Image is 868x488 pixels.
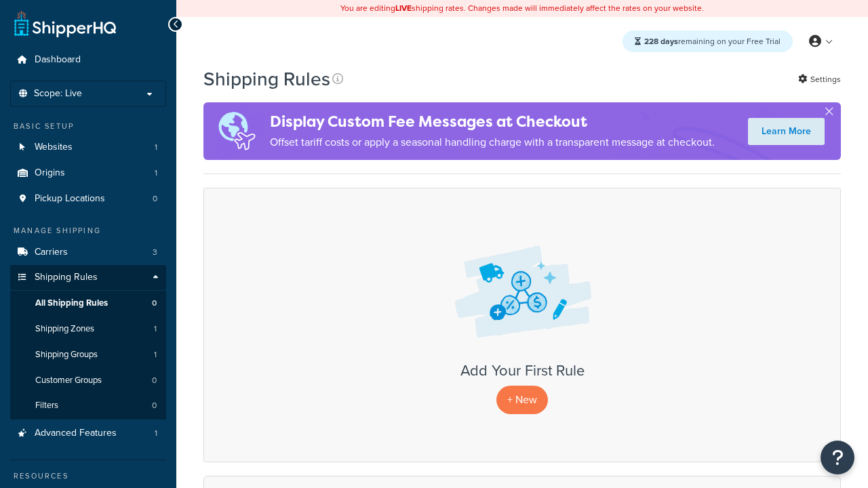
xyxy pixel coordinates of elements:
span: 0 [153,193,157,205]
a: Settings [798,70,841,89]
span: All Shipping Rules [35,298,108,309]
span: Carriers [35,247,68,258]
a: Learn More [748,118,825,145]
a: Origins 1 [10,161,166,186]
span: Shipping Zones [35,323,94,335]
span: 1 [154,323,157,335]
a: Pickup Locations 0 [10,186,166,211]
span: 1 [155,167,157,179]
li: Origins [10,161,166,186]
li: Customer Groups [10,368,166,393]
span: Websites [35,142,73,153]
div: remaining on your Free Trial [623,30,793,52]
li: All Shipping Rules [10,291,166,316]
h3: Add Your First Rule [218,363,827,379]
span: Customer Groups [35,375,102,386]
span: 0 [152,298,157,309]
a: Carriers 3 [10,240,166,265]
span: Scope: Live [34,88,82,100]
p: + New [496,386,548,413]
a: Filters 0 [10,393,166,418]
li: Advanced Features [10,421,166,446]
p: Offset tariff costs or apply a seasonal handling charge with a transparent message at checkout. [270,133,715,152]
li: Pickup Locations [10,186,166,211]
b: LIVE [395,2,412,14]
a: Shipping Groups 1 [10,342,166,367]
li: Shipping Groups [10,342,166,367]
span: 1 [155,428,157,439]
div: Basic Setup [10,121,166,132]
li: Carriers [10,240,166,265]
span: Advanced Features [35,428,117,439]
div: Manage Shipping [10,225,166,237]
a: Advanced Features 1 [10,421,166,446]
span: 0 [152,375,157,386]
a: Shipping Zones 1 [10,317,166,342]
div: Resources [10,470,166,482]
span: Pickup Locations [35,193,105,205]
button: Open Resource Center [821,441,854,474]
a: Shipping Rules [10,265,166,290]
li: Shipping Rules [10,265,166,420]
a: Dashboard [10,47,166,73]
span: 0 [152,400,157,411]
span: Dashboard [35,54,81,66]
span: 1 [155,142,157,153]
li: Filters [10,393,166,418]
li: Shipping Zones [10,317,166,342]
span: Filters [35,400,58,411]
a: Customer Groups 0 [10,368,166,393]
span: 3 [153,247,157,258]
h4: Display Custom Fee Messages at Checkout [270,110,715,133]
a: All Shipping Rules 0 [10,291,166,316]
a: Websites 1 [10,135,166,160]
h1: Shipping Rules [203,66,330,92]
span: Shipping Rules [35,272,98,283]
span: 1 [154,349,157,361]
li: Websites [10,135,166,160]
img: duties-banner-06bc72dcb5fe05cb3f9472aba00be2ae8eb53ab6f0d8bb03d382ba314ac3c341.png [203,102,270,160]
span: Shipping Groups [35,349,98,361]
a: ShipperHQ Home [14,10,116,37]
strong: 228 days [644,35,678,47]
span: Origins [35,167,65,179]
